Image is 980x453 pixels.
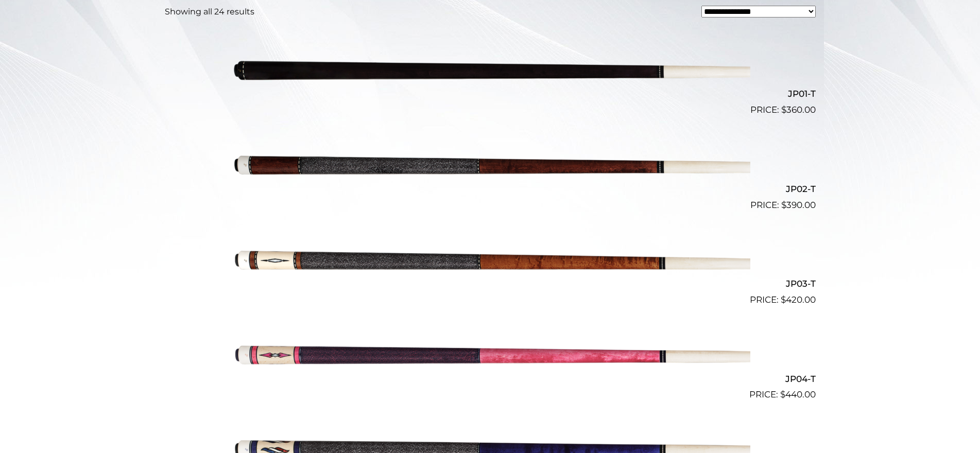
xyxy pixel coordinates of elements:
[165,6,254,18] p: Showing all 24 results
[165,179,816,198] h2: JP02-T
[780,389,816,399] bdi: 440.00
[165,84,816,103] h2: JP01-T
[165,216,816,307] a: JP03-T $420.00
[165,369,816,388] h2: JP04-T
[165,26,816,117] a: JP01-T $360.00
[781,294,786,305] span: $
[165,311,816,402] a: JP04-T $440.00
[230,311,750,397] img: JP04-T
[781,104,816,115] bdi: 360.00
[230,26,750,113] img: JP01-T
[781,294,816,305] bdi: 420.00
[701,6,816,18] select: Shop order
[165,274,816,293] h2: JP03-T
[230,216,750,303] img: JP03-T
[781,200,786,210] span: $
[781,200,816,210] bdi: 390.00
[781,104,786,115] span: $
[780,389,785,399] span: $
[230,121,750,207] img: JP02-T
[165,121,816,212] a: JP02-T $390.00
